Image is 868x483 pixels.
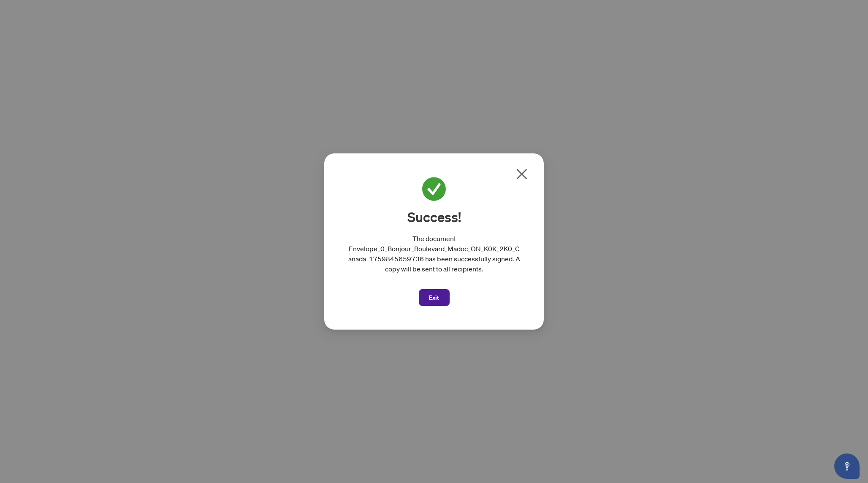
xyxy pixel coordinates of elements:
span: close [515,167,529,181]
button: Open asap [834,453,860,479]
h2: Success! [407,210,461,223]
button: Exit [419,289,450,306]
p: The document Envelope_0_Bonjour_Boulevard_Madoc_ON_K0K_2K0_Canada_1759845659736 has been successf... [348,233,520,274]
span: Exit [429,291,439,304]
